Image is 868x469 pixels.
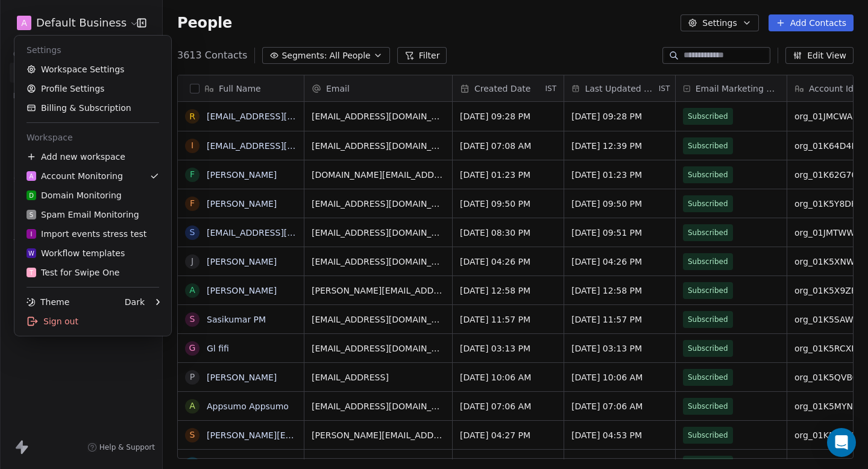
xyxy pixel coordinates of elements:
[785,47,854,64] button: Edit View
[36,15,127,31] span: Default Business
[27,296,69,308] div: Theme
[571,140,668,152] span: [DATE] 12:39 PM
[688,110,728,122] span: Subscribed
[460,256,556,268] span: [DATE] 04:26 PM
[460,110,556,122] span: [DATE] 09:28 PM
[312,227,445,239] span: [EMAIL_ADDRESS][DOMAIN_NAME]
[688,313,728,326] span: Subscribed
[28,249,34,258] span: W
[207,315,266,324] a: Sasikumar PM
[571,110,668,122] span: [DATE] 09:28 PM
[312,256,445,268] span: [EMAIL_ADDRESS][DOMAIN_NAME]
[329,49,370,62] span: All People
[19,147,166,166] div: Add new workspace
[190,313,195,326] div: S
[827,428,856,457] div: Open Intercom Messenger
[30,172,34,181] span: A
[688,371,728,383] span: Subscribed
[21,17,27,29] span: A
[312,429,445,441] span: [PERSON_NAME][EMAIL_ADDRESS][PERSON_NAME][DOMAIN_NAME]
[207,344,229,353] a: Gl fifi
[8,45,53,63] span: Contacts
[30,210,33,219] span: S
[585,83,656,95] span: Last Updated Date
[19,98,166,118] a: Billing & Subscription
[688,169,728,181] span: Subscribed
[688,342,728,354] span: Subscribed
[688,140,728,152] span: Subscribed
[460,169,556,181] span: [DATE] 01:23 PM
[207,286,277,295] a: [PERSON_NAME]
[177,14,232,32] span: People
[312,313,445,326] span: [EMAIL_ADDRESS][DOMAIN_NAME]
[397,47,447,64] button: Filter
[8,171,40,189] span: Sales
[19,128,166,147] div: Workspace
[190,429,195,441] div: s
[312,198,445,210] span: [EMAIL_ADDRESS][DOMAIN_NAME]
[207,228,418,238] a: [EMAIL_ADDRESS][DOMAIN_NAME]'s Organization
[189,284,195,297] div: A
[659,84,670,93] span: IST
[190,371,195,383] div: P
[312,285,445,297] span: [PERSON_NAME][EMAIL_ADDRESS][DOMAIN_NAME]
[190,168,195,181] div: F
[688,429,728,441] span: Subscribed
[19,79,166,98] a: Profile Settings
[809,83,854,95] span: Account Id
[19,312,166,331] div: Sign out
[688,256,728,268] span: Subscribed
[571,313,668,326] span: [DATE] 11:57 PM
[207,199,277,209] a: [PERSON_NAME]
[545,84,556,93] span: IST
[571,169,668,181] span: [DATE] 01:23 PM
[312,371,445,383] span: [EMAIL_ADDRESS]
[460,285,556,297] span: [DATE] 12:58 PM
[8,233,38,251] span: Tools
[190,226,195,239] div: s
[312,140,445,152] span: [EMAIL_ADDRESS][DOMAIN_NAME]
[460,400,556,412] span: [DATE] 07:06 AM
[189,110,195,123] div: r
[681,14,758,31] button: Settings
[571,285,668,297] span: [DATE] 12:58 PM
[31,230,33,239] span: I
[27,228,146,240] div: Import events stress test
[27,170,123,182] div: Account Monitoring
[460,371,556,383] span: [DATE] 10:06 AM
[460,198,556,210] span: [DATE] 09:50 PM
[460,313,556,326] span: [DATE] 11:57 PM
[125,296,145,308] div: Dark
[460,429,556,441] span: [DATE] 04:27 PM
[8,87,57,105] span: Marketing
[177,48,247,63] span: 3613 Contacts
[571,371,668,383] span: [DATE] 10:06 AM
[27,189,122,201] div: Domain Monitoring
[178,102,304,459] div: grid
[207,112,418,121] a: [EMAIL_ADDRESS][DOMAIN_NAME]'s Organization
[571,400,668,412] span: [DATE] 07:06 AM
[688,227,728,239] span: Subscribed
[190,197,195,210] div: F
[207,257,277,266] a: [PERSON_NAME]
[191,255,193,268] div: J
[207,459,277,469] a: [PERSON_NAME]
[207,170,277,180] a: [PERSON_NAME]
[27,247,125,259] div: Workflow templates
[99,442,155,452] span: Help & Support
[769,14,854,31] button: Add Contacts
[460,140,556,152] span: [DATE] 07:08 AM
[571,198,668,210] span: [DATE] 09:50 PM
[19,60,166,79] a: Workspace Settings
[326,83,350,95] span: Email
[27,209,139,221] div: Spam Email Monitoring
[460,342,556,354] span: [DATE] 03:13 PM
[696,83,779,95] span: Email Marketing Consent
[29,191,34,200] span: D
[312,400,445,412] span: [EMAIL_ADDRESS][DOMAIN_NAME]
[312,169,445,181] span: [DOMAIN_NAME][EMAIL_ADDRESS][DOMAIN_NAME]
[281,49,327,62] span: Segments:
[688,285,728,297] span: Subscribed
[191,139,193,152] div: i
[219,83,261,95] span: Full Name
